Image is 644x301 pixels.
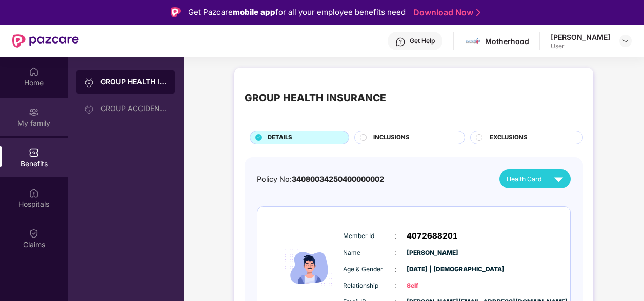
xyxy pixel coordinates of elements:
[257,174,384,185] div: Policy No:
[343,281,394,291] span: Relationship
[485,36,529,46] div: Motherhood
[84,77,94,88] img: svg+xml;base64,PHN2ZyB3aWR0aD0iMjAiIGhlaWdodD0iMjAiIHZpZXdCb3g9IjAgMCAyMCAyMCIgZmlsbD0ibm9uZSIgeG...
[394,264,396,275] span: :
[466,34,480,49] img: motherhood%20_%20logo.png
[84,104,94,114] img: svg+xml;base64,PHN2ZyB3aWR0aD0iMjAiIGhlaWdodD0iMjAiIHZpZXdCb3g9IjAgMCAyMCAyMCIgZmlsbD0ibm9uZSIgeG...
[268,133,292,142] span: DETAILS
[490,133,528,142] span: EXCLUSIONS
[551,32,610,42] div: [PERSON_NAME]
[394,247,396,259] span: :
[550,170,568,188] img: svg+xml;base64,PHN2ZyB4bWxucz0iaHR0cDovL3d3dy53My5vcmcvMjAwMC9zdmciIHZpZXdCb3g9IjAgMCAyNCAyNCIgd2...
[343,231,394,241] span: Member Id
[373,133,410,142] span: INCLUSIONS
[29,67,39,77] img: svg+xml;base64,PHN2ZyBpZD0iSG9tZSIgeG1sbnM9Imh0dHA6Ly93d3cudzMub3JnLzIwMDAvc3ZnIiB3aWR0aD0iMjAiIG...
[407,248,458,258] span: [PERSON_NAME]
[29,107,39,117] img: svg+xml;base64,PHN2ZyB3aWR0aD0iMjAiIGhlaWdodD0iMjAiIHZpZXdCb3g9IjAgMCAyMCAyMCIgZmlsbD0ibm9uZSIgeG...
[29,147,39,158] img: svg+xml;base64,PHN2ZyBpZD0iQmVuZWZpdHMiIHhtbG5zPSJodHRwOi8vd3d3LnczLm9yZy8yMDAwL3N2ZyIgd2lkdGg9Ij...
[343,248,394,258] span: Name
[100,77,167,87] div: GROUP HEALTH INSURANCE
[407,281,458,291] span: Self
[12,34,79,48] img: New Pazcare Logo
[188,6,406,18] div: Get Pazcare for all your employee benefits need
[395,37,406,47] img: svg+xml;base64,PHN2ZyBpZD0iSGVscC0zMngzMiIgeG1sbnM9Imh0dHA6Ly93d3cudzMub3JnLzIwMDAvc3ZnIiB3aWR0aD...
[245,90,386,105] div: GROUP HEALTH INSURANCE
[413,7,477,18] a: Download Now
[499,169,571,188] button: Health Card
[407,230,458,242] span: 4072688201
[476,7,480,18] img: Stroke
[407,265,458,274] span: [DATE] | [DEMOGRAPHIC_DATA]
[233,7,275,17] strong: mobile app
[100,104,167,113] div: GROUP ACCIDENTAL INSURANCE
[29,228,39,239] img: svg+xml;base64,PHN2ZyBpZD0iQ2xhaW0iIHhtbG5zPSJodHRwOi8vd3d3LnczLm9yZy8yMDAwL3N2ZyIgd2lkdGg9IjIwIi...
[410,37,435,45] div: Get Help
[621,37,630,45] img: svg+xml;base64,PHN2ZyBpZD0iRHJvcGRvd24tMzJ4MzIiIHhtbG5zPSJodHRwOi8vd3d3LnczLm9yZy8yMDAwL3N2ZyIgd2...
[551,42,610,50] div: User
[394,280,396,291] span: :
[394,230,396,242] span: :
[343,265,394,274] span: Age & Gender
[292,175,384,183] span: 34080034250400000002
[507,174,542,184] span: Health Card
[171,7,181,17] img: Logo
[29,188,39,198] img: svg+xml;base64,PHN2ZyBpZD0iSG9zcGl0YWxzIiB4bWxucz0iaHR0cDovL3d3dy53My5vcmcvMjAwMC9zdmciIHdpZHRoPS...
